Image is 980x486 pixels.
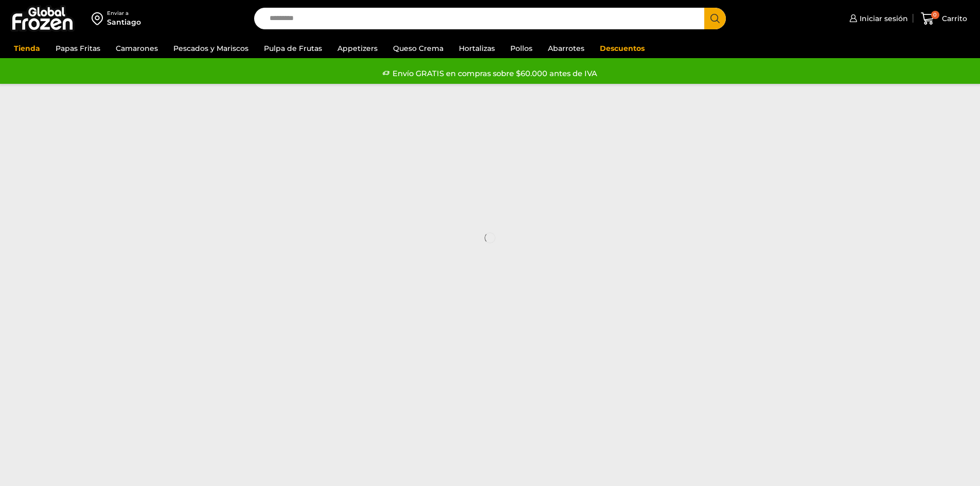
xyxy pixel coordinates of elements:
div: Santiago [107,17,141,27]
a: Appetizers [332,39,383,58]
a: Camarones [111,39,163,58]
span: Carrito [939,13,967,24]
a: Hortalizas [454,39,500,58]
a: Abarrotes [543,39,590,58]
a: Descuentos [595,39,650,58]
span: Iniciar sesión [857,13,908,24]
span: 0 [931,11,939,19]
a: Pescados y Mariscos [168,39,254,58]
a: Queso Crema [388,39,449,58]
div: Enviar a [107,10,141,17]
a: 0 Carrito [918,7,970,31]
button: Search button [704,8,726,29]
a: Papas Fritas [50,39,105,58]
a: Pollos [505,39,538,58]
a: Pulpa de Frutas [259,39,327,58]
a: Iniciar sesión [847,8,908,29]
a: Tienda [9,39,45,58]
img: address-field-icon.svg [92,10,107,27]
